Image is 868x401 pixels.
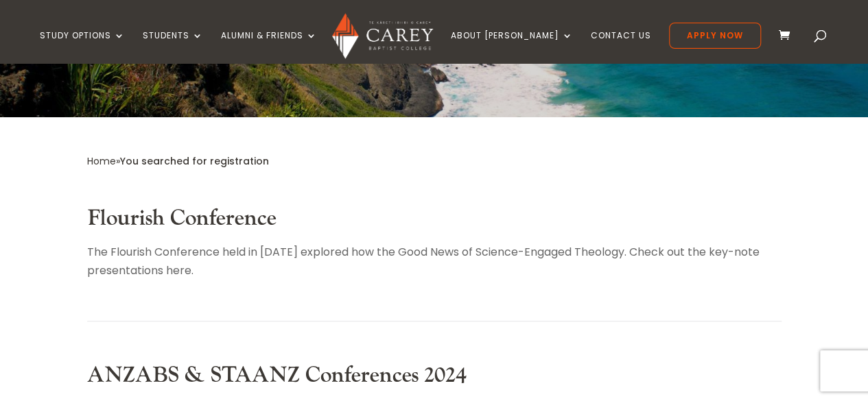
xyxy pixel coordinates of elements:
[87,154,116,168] a: Home
[221,31,317,63] a: Alumni & Friends
[451,31,573,63] a: About [PERSON_NAME]
[120,154,269,168] span: You searched for registration
[87,243,782,280] p: The Flourish Conference held in [DATE] explored how the Good News of Science-Engaged Theology. Ch...
[669,23,761,49] a: Apply Now
[87,204,277,232] a: Flourish Conference
[143,31,203,63] a: Students
[87,361,467,389] a: ANZABS & STAANZ Conferences 2024
[40,31,125,63] a: Study Options
[332,13,433,59] img: Carey Baptist College
[591,31,651,63] a: Contact Us
[87,154,269,168] span: »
